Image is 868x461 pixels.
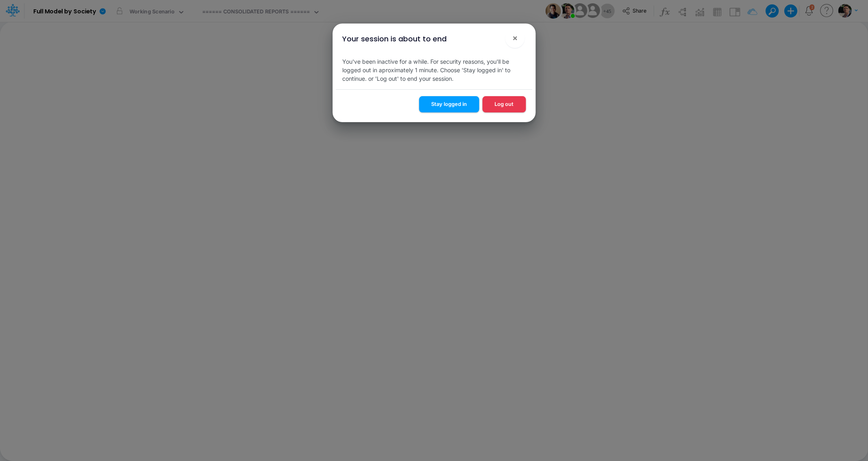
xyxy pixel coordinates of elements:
[512,33,518,43] span: ×
[336,51,532,89] div: You've been inactive for a while. For security reasons, you'll be logged out in aproximately 1 mi...
[482,96,526,112] button: Log out
[505,28,525,48] button: Close
[419,96,479,112] button: Stay logged in
[342,33,447,44] div: Your session is about to end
